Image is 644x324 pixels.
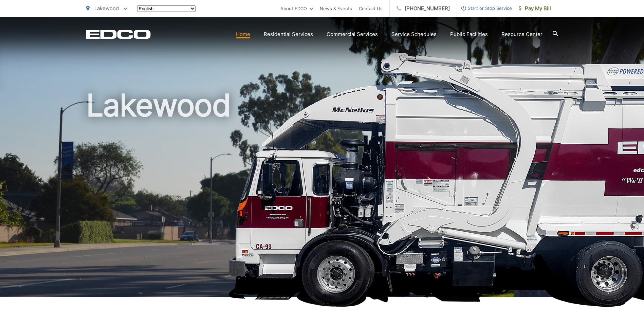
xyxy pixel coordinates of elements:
a: About EDCO [280,4,313,13]
select: Select a language [137,5,196,12]
a: Service Schedules [391,30,437,38]
a: Commercial Services [327,30,378,38]
a: Home [236,30,250,38]
a: Contact Us [359,4,383,13]
a: News & Events [320,4,352,13]
h1: Lakewood [86,88,558,303]
a: Public Facilities [450,30,488,38]
a: EDCD logo. Return to the homepage. [86,30,151,39]
a: Resource Center [501,30,542,38]
a: Residential Services [264,30,313,38]
span: Pay My Bill [519,4,551,13]
span: Lakewood [94,5,119,12]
